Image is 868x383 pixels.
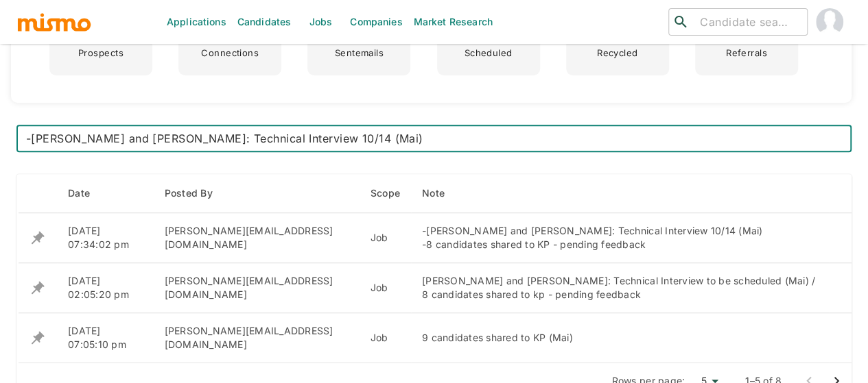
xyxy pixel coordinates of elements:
td: [PERSON_NAME][EMAIL_ADDRESS][DOMAIN_NAME] [154,263,360,313]
p: Scheduled [465,48,513,58]
table: enhanced table [16,174,852,363]
p: Sentemails [335,48,384,58]
p: Recycled [597,48,638,58]
p: Connections [201,48,259,58]
p: Referrals [726,48,767,58]
th: Note [411,174,830,213]
div: -[PERSON_NAME] and [PERSON_NAME]: Technical Interview 10/14 (Mai) -8 candidates shared to KP - pe... [422,224,819,251]
td: [PERSON_NAME][EMAIL_ADDRESS][DOMAIN_NAME] [154,213,360,263]
div: 9 candidates shared to KP (Mai) [422,331,819,345]
td: [PERSON_NAME][EMAIL_ADDRESS][DOMAIN_NAME] [154,313,360,363]
td: Job [360,263,411,313]
td: [DATE] 07:05:10 pm [57,313,154,363]
img: logo [16,12,92,32]
img: Maia Reyes [816,8,843,36]
td: Job [360,213,411,263]
textarea: -[PERSON_NAME] and [PERSON_NAME]: Technical Interview 10/14 (Mai) -8 candidates shared to KP - pe... [26,131,842,147]
p: Prospects [78,48,124,58]
th: Date [57,174,154,213]
th: Scope [360,174,411,213]
td: Job [360,313,411,363]
input: Candidate search [694,12,801,32]
td: [DATE] 07:34:02 pm [57,213,154,263]
td: [DATE] 02:05:20 pm [57,263,154,313]
div: [PERSON_NAME] and [PERSON_NAME]: Technical Interview to be scheduled (Mai) / 8 candidates shared ... [422,274,819,301]
th: Posted By [154,174,360,213]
